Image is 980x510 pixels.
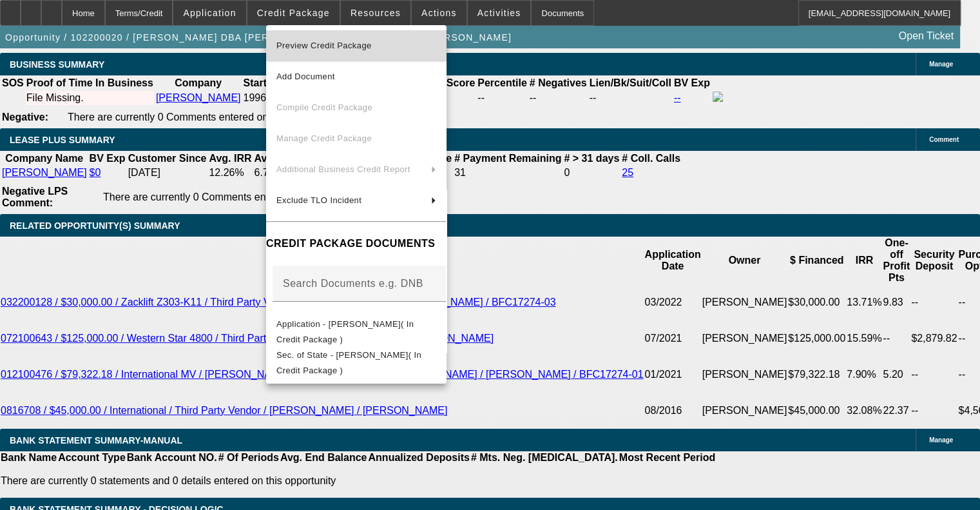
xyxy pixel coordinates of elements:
button: Application - Todd Wayne Doucet( In Credit Package ) [266,317,447,348]
span: Add Document [276,72,335,81]
span: Exclude TLO Incident [276,195,361,205]
span: Preview Credit Package [276,41,372,50]
mat-label: Search Documents e.g. DNB [283,278,423,289]
h4: CREDIT PACKAGE DOCUMENTS [266,236,447,251]
span: Application - [PERSON_NAME]( In Credit Package ) [276,319,414,344]
button: Sec. of State - Todd Wayne Doucet( In Credit Package ) [266,348,447,378]
span: Sec. of State - [PERSON_NAME]( In Credit Package ) [276,350,421,375]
